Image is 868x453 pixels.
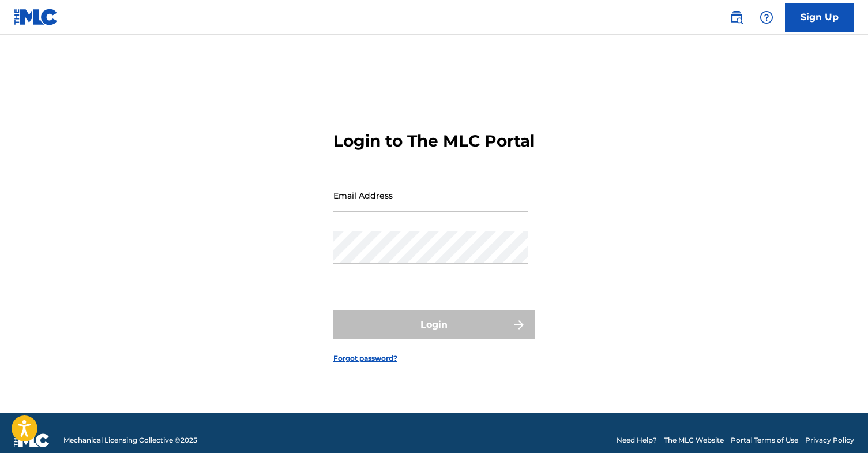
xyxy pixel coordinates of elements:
[14,9,58,25] img: MLC Logo
[725,6,748,29] a: Public Search
[333,131,535,151] h3: Login to The MLC Portal
[730,10,743,24] img: search
[664,435,724,445] a: The MLC Website
[760,10,773,24] img: help
[63,435,197,445] span: Mechanical Licensing Collective © 2025
[333,353,397,364] a: Forgot password?
[785,3,854,32] a: Sign Up
[14,433,50,447] img: logo
[617,435,657,445] a: Need Help?
[731,435,798,445] a: Portal Terms of Use
[805,435,854,445] a: Privacy Policy
[755,6,778,29] div: Help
